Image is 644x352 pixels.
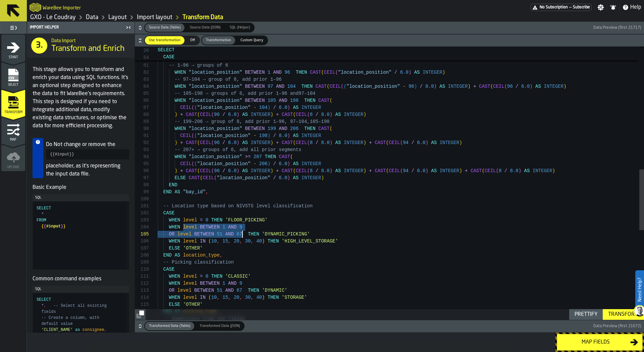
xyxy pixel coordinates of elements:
[182,14,223,21] a: link-to-/wh/i/efd9e906-5eb9-41af-aac9-d3e075764b8d/import/layout/e9a5c780-ce70-4ece-a24c-6d0889d6...
[135,62,149,69] div: 81
[330,112,332,117] span: )
[186,23,224,32] div: thumb
[225,23,255,32] label: button-switch-multi-SQL (Helper)
[180,161,192,166] span: CEIL
[180,168,183,173] span: +
[222,168,225,173] span: /
[364,112,366,117] span: )
[51,44,124,54] span: Transform and Enrich
[389,140,400,145] span: CEIL
[282,112,293,117] span: CAST
[302,133,321,138] span: INTEGER
[1,83,25,87] span: Select
[1,56,25,59] span: Start
[493,84,504,89] span: CEIL
[569,5,572,10] span: —
[375,140,386,145] span: CAST
[236,168,239,173] span: )
[276,112,279,117] span: +
[530,84,532,89] span: )
[222,112,225,117] span: /
[276,140,279,145] span: +
[135,69,149,76] div: 82
[200,112,211,117] span: CEIL
[135,90,149,97] div: 85
[202,36,235,45] div: thumb
[316,112,318,117] span: /
[335,70,338,75] span: (
[1,165,25,169] span: Upload
[400,140,403,145] span: (
[636,271,643,308] label: Need Help?
[473,84,476,89] span: +
[187,25,223,30] span: Source Data (JSON)
[290,126,299,131] span: 206
[186,168,197,173] span: CAST
[245,154,251,159] span: >=
[46,149,129,159] pre: {{#input}}
[135,146,149,153] div: 93
[222,140,225,145] span: /
[439,140,459,145] span: INTEGER
[174,168,177,173] span: )
[214,140,220,145] span: 96
[268,105,270,110] span: )
[535,84,541,89] span: AS
[630,3,641,11] span: Help
[135,22,644,34] button: button-
[254,105,256,110] span: -
[124,23,133,31] label: button-toggle-Close me
[442,70,445,75] span: )
[268,98,276,103] span: 105
[197,168,200,173] span: (
[607,4,619,11] label: button-toggle-Notifications
[174,112,177,117] span: )
[620,3,644,11] label: button-toggle-Help
[174,84,186,89] span: WHEN
[270,168,273,173] span: )
[135,83,149,90] div: 84
[180,140,183,145] span: +
[330,84,341,89] span: CEIL
[293,168,296,173] span: (
[434,84,437,89] span: )
[242,168,248,173] span: AS
[330,140,332,145] span: )
[321,70,324,75] span: (
[259,133,268,138] span: 198
[276,84,284,89] span: AND
[411,140,414,145] span: /
[197,112,200,117] span: (
[479,84,490,89] span: CAST
[43,4,81,11] h2: Sub Title
[265,154,276,159] span: THEN
[30,14,76,21] a: link-to-/wh/i/efd9e906-5eb9-41af-aac9-d3e075764b8d
[344,140,364,145] span: INTEGER
[251,168,270,173] span: INTEGER
[201,36,236,45] label: button-switch-multi-Transformation
[572,310,600,319] div: Prettify
[394,70,397,75] span: /
[330,126,332,131] span: (
[268,126,276,131] span: 199
[135,118,149,125] div: 89
[135,132,149,139] div: 91
[287,105,290,110] span: )
[135,160,149,167] div: 95
[254,161,256,166] span: -
[439,84,445,89] span: AS
[287,133,290,138] span: )
[135,104,149,111] div: 87
[521,84,530,89] span: 6.0
[30,1,41,13] a: logo-header
[293,133,299,138] span: AS
[145,23,184,32] div: thumb
[344,112,364,117] span: INTEGER
[276,168,279,173] span: +
[189,126,242,131] span: "location_position"
[338,70,392,75] span: "location_position"
[46,141,129,149] p: Do Not change or remove the
[174,119,310,124] span: -- 199–206 → group of 8, add prior 1–96, 97–104,
[192,161,194,166] span: (
[268,70,270,75] span: 1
